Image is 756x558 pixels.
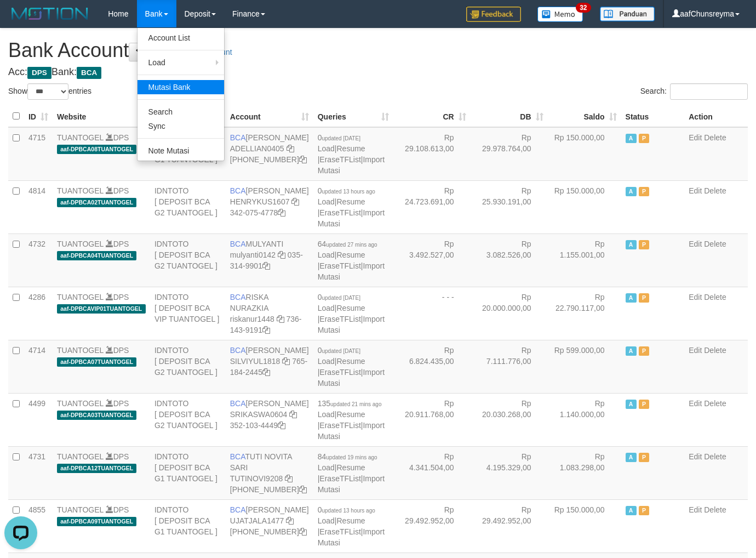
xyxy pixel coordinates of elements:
[278,208,285,217] a: Copy 3420754778 to clipboard
[230,197,290,206] a: HENRYKUS1607
[393,287,471,340] td: - - -
[230,250,276,259] a: mulyanti0142
[230,293,246,301] span: BCA
[150,287,226,340] td: IDNTOTO [ DEPOSIT BCA VIP TUANTOGEL ]
[319,208,360,217] a: EraseTFList
[639,400,650,409] span: Paused
[318,527,385,547] a: Import Mutasi
[318,463,335,472] a: Load
[53,180,150,234] td: DPS
[319,315,360,323] a: EraseTFList
[150,234,226,287] td: IDNTOTO [ DEPOSIT BCA G2 TUANTOGEL ]
[57,198,136,207] span: aaf-DPBCA02TUANTOGEL
[639,187,650,196] span: Paused
[289,410,297,419] a: Copy SRIKASWA0604 to clipboard
[57,293,104,301] a: TUANTOGEL
[57,399,104,408] a: TUANTOGEL
[226,180,313,234] td: [PERSON_NAME] 342-075-4778
[138,144,224,158] a: Note Mutasi
[621,106,685,127] th: Status
[626,240,637,249] span: Active
[318,261,385,281] a: Import Mutasi
[471,127,548,181] td: Rp 29.978.764,00
[226,127,313,181] td: [PERSON_NAME] [PHONE_NUMBER]
[230,399,246,408] span: BCA
[53,499,150,553] td: DPS
[704,505,726,514] a: Delete
[337,357,365,366] a: Resume
[8,5,91,22] img: MOTION_logo.png
[150,446,226,499] td: IDNTOTO [ DEPOSIT BCA G1 TUANTOGEL ]
[282,357,290,366] a: Copy SILVIYUL1818 to clipboard
[57,411,136,420] span: aaf-DPBCA03TUANTOGEL
[230,452,245,461] span: BCA
[319,421,360,430] a: EraseTFList
[471,234,548,287] td: Rp 3.082.526,00
[138,105,224,119] a: Search
[393,180,471,234] td: Rp 24.723.691,00
[322,348,360,354] span: updated [DATE]
[548,287,621,340] td: Rp 22.790.117,00
[318,133,360,142] span: 0
[291,197,299,206] a: Copy HENRYKUS1607 to clipboard
[226,499,313,553] td: [PERSON_NAME] [PHONE_NUMBER]
[626,453,637,462] span: Active
[24,287,53,340] td: 4286
[318,293,385,334] span: | | |
[318,144,335,153] a: Load
[27,83,68,100] select: Showentries
[689,186,702,195] a: Edit
[576,3,591,13] span: 32
[322,295,360,301] span: updated [DATE]
[57,240,104,248] a: TUANTOGEL
[471,106,548,127] th: DB: activate to sort column ascending
[548,340,621,393] td: Rp 599.000,00
[230,516,284,525] a: UJATJALA1477
[689,240,702,248] a: Edit
[337,516,365,525] a: Resume
[704,133,726,142] a: Delete
[393,127,471,181] td: Rp 29.108.613,00
[150,393,226,446] td: IDNTOTO [ DEPOSIT BCA G2 TUANTOGEL ]
[626,134,637,143] span: Active
[600,7,655,21] img: panduan.png
[53,340,150,393] td: DPS
[226,234,313,287] td: MULYANTI 035-314-9901
[326,454,377,460] span: updated 19 mins ago
[226,106,313,127] th: Account: activate to sort column ascending
[299,527,307,536] a: Copy 4062238953 to clipboard
[337,197,365,206] a: Resume
[548,106,621,127] th: Saldo: activate to sort column ascending
[471,446,548,499] td: Rp 4.195.329,00
[337,463,365,472] a: Resume
[57,133,104,142] a: TUANTOGEL
[150,499,226,553] td: IDNTOTO [ DEPOSIT BCA G1 TUANTOGEL ]
[230,357,280,366] a: SILVIYUL1818
[318,505,385,547] span: | | |
[319,368,360,377] a: EraseTFList
[277,315,284,323] a: Copy riskanur1448 to clipboard
[704,240,726,248] a: Delete
[230,186,246,195] span: BCA
[393,446,471,499] td: Rp 4.341.504,00
[24,234,53,287] td: 4732
[318,197,335,206] a: Load
[318,421,385,441] a: Import Mutasi
[704,293,726,301] a: Delete
[639,134,650,143] span: Paused
[8,39,748,61] h1: Bank Account
[318,346,360,355] span: 0
[318,474,385,494] a: Import Mutasi
[53,106,150,127] th: Website: activate to sort column ascending
[318,133,385,175] span: | | |
[57,251,136,260] span: aaf-DPBCA04TUANTOGEL
[230,240,246,248] span: BCA
[230,410,288,419] a: SRIKASWA0604
[704,186,726,195] a: Delete
[230,474,283,483] a: TUTINOVI9208
[318,368,385,388] a: Import Mutasi
[639,453,650,462] span: Paused
[330,401,381,407] span: updated 21 mins ago
[639,506,650,515] span: Paused
[24,499,53,553] td: 4855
